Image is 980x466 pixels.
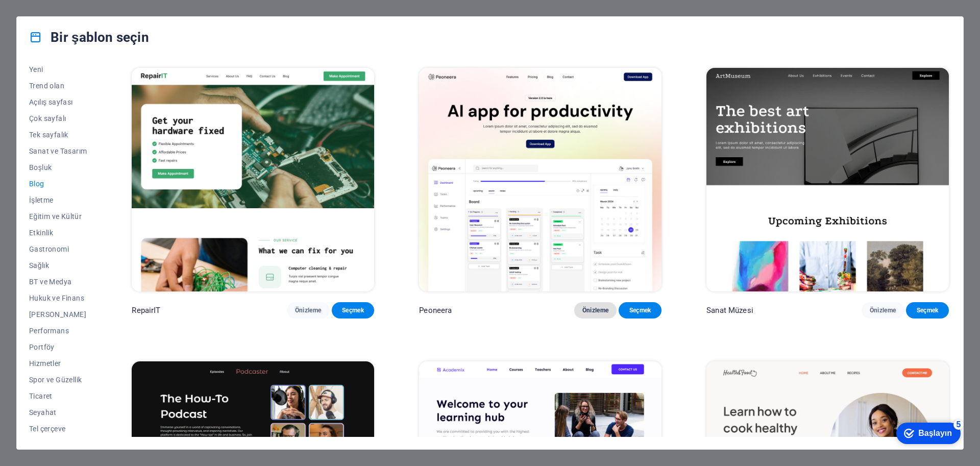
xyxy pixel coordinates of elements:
[29,180,44,188] font: Blog
[29,355,87,372] button: Hizmetler
[29,192,87,208] button: İşletme
[29,208,87,225] button: Eğitim ve Kültür
[419,68,661,291] img: Peoneera
[29,372,87,388] button: Spor ve Güzellik
[706,306,753,315] font: Sanat Müzesi
[332,302,375,318] button: Seçmek
[29,392,53,400] font: Ticaret
[29,274,87,290] button: BT ve Medya
[29,290,87,306] button: Hukuk ve Finans
[29,78,87,94] button: Trend olan
[419,306,452,315] font: Peoneera
[29,127,87,143] button: Tek sayfalık
[29,327,69,335] font: Performans
[29,159,87,176] button: Boşluk
[342,307,364,314] font: Seçmek
[706,68,949,291] img: Sanat Müzesi
[29,343,55,351] font: Portföy
[29,131,68,139] font: Tek sayfalık
[132,68,374,291] img: RepairIT
[870,307,896,314] font: Önizleme
[619,302,661,318] button: Seçmek
[29,65,43,73] font: Yeni
[29,310,86,318] font: [PERSON_NAME]
[917,307,939,314] font: Seçmek
[18,5,83,27] div: Başlayın 5 ürün kaldı, %0 tamamlandı
[29,278,71,286] font: BT ve Medya
[29,114,66,122] font: Çok sayfalı
[29,339,87,355] button: Portföy
[29,176,87,192] button: Blog
[29,245,69,253] font: Gastronomi
[29,257,87,274] button: Sağlık
[29,408,57,416] font: Seyahat
[29,294,84,302] font: Hukuk ve Finans
[906,302,949,318] button: Seçmek
[29,225,87,241] button: Etkinlik
[29,196,54,204] font: İşletme
[51,30,149,45] font: Bir şablon seçin
[29,388,87,404] button: Ticaret
[29,241,87,257] button: Gastronomi
[287,302,330,318] button: Önizleme
[29,229,53,237] font: Etkinlik
[29,82,64,90] font: Trend olan
[29,261,49,269] font: Sağlık
[29,306,87,323] button: [PERSON_NAME]
[29,359,61,367] font: Hizmetler
[40,11,74,20] font: Başlayın
[29,376,82,384] font: Spor ve Güzellik
[29,421,87,437] button: Tel çerçeve
[29,110,87,127] button: Çok sayfalı
[629,307,651,314] font: Seçmek
[29,404,87,421] button: Seyahat
[574,302,617,318] button: Önizleme
[295,307,322,314] font: Önizleme
[29,98,73,106] font: Açılış sayfası
[862,302,904,318] button: Önizleme
[29,212,82,220] font: Eğitim ve Kültür
[582,307,609,314] font: Önizleme
[29,143,87,159] button: Sanat ve Tasarım
[29,323,87,339] button: Performans
[29,425,65,433] font: Tel çerçeve
[132,306,160,315] font: RepairIT
[29,147,87,155] font: Sanat ve Tasarım
[29,163,52,171] font: Boşluk
[29,61,87,78] button: Yeni
[79,3,83,11] font: 5
[29,94,87,110] button: Açılış sayfası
